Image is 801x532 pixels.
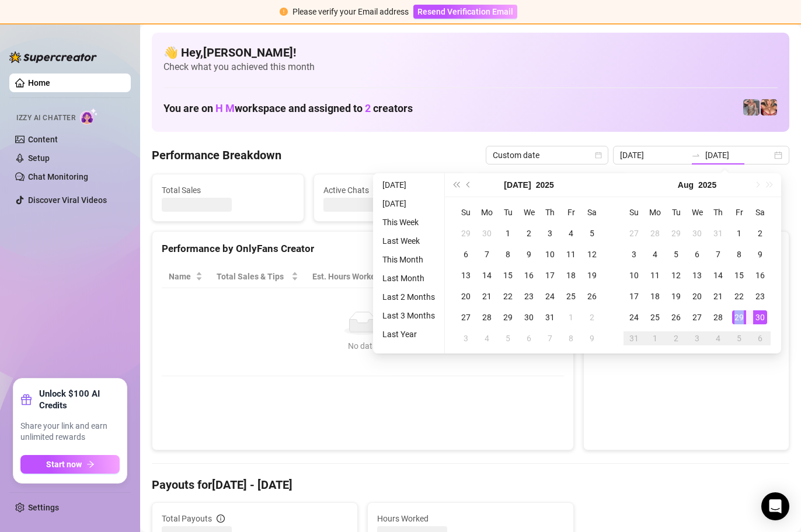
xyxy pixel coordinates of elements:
span: calendar [595,152,602,159]
span: Resend Verification Email [417,7,513,16]
img: pennylondonvip [743,99,760,116]
span: Messages Sent [485,184,618,197]
a: Settings [28,503,59,512]
a: Content [28,135,58,144]
span: H M [215,102,235,114]
span: Start now [46,460,82,469]
a: Setup [28,153,50,163]
h4: Payouts for [DATE] - [DATE] [152,477,789,493]
span: Hours Worked [377,512,563,525]
span: arrow-right [86,460,95,468]
span: swap-right [691,150,701,160]
img: AI Chatter [80,108,98,125]
span: Sales / Hour [409,270,458,283]
span: Custom date [493,146,601,164]
span: Active Chats [323,184,456,197]
th: Total Sales & Tips [210,265,305,288]
h4: 👋 Hey, [PERSON_NAME] ! [163,44,778,61]
img: pennylondon [761,99,777,116]
span: to [691,150,701,160]
strong: Unlock $100 AI Credits [39,388,120,411]
div: No data [173,339,552,352]
span: exclamation-circle [280,8,288,16]
span: info-circle [217,514,225,523]
button: Start nowarrow-right [20,455,120,474]
a: Home [28,78,50,87]
a: Discover Viral Videos [28,195,107,205]
span: Share your link and earn unlimited rewards [20,421,120,443]
th: Chat Conversion [474,265,563,288]
span: Total Sales & Tips [217,270,289,283]
span: Name [169,270,193,283]
div: Performance by OnlyFans Creator [162,241,564,257]
div: Please verify your Email address [292,5,409,18]
input: Start date [620,149,687,162]
div: Est. Hours Worked [312,270,385,283]
a: Chat Monitoring [28,172,88,181]
h1: You are on workspace and assigned to creators [163,102,413,115]
span: Chat Conversion [481,270,547,283]
th: Name [162,265,210,288]
th: Sales / Hour [402,265,475,288]
div: Open Intercom Messenger [761,492,789,520]
button: Resend Verification Email [413,5,517,19]
span: Total Payouts [162,512,212,525]
span: Total Sales [162,184,294,197]
span: 2 [365,102,371,114]
span: Izzy AI Chatter [16,113,75,124]
input: End date [705,149,772,162]
h4: Performance Breakdown [152,147,281,163]
div: Sales by OnlyFans Creator [593,241,779,257]
img: logo-BBDzfeDw.svg [9,51,97,63]
span: Check what you achieved this month [163,61,778,73]
span: gift [20,394,32,405]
